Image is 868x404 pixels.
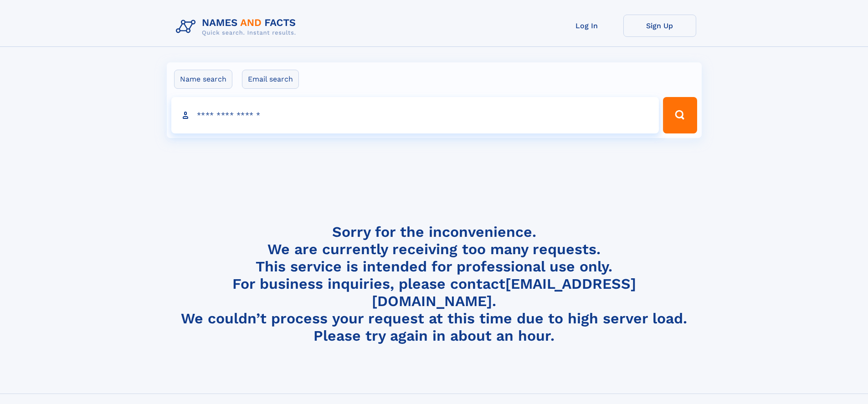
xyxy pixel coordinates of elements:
[623,15,696,37] a: Sign Up
[550,15,623,37] a: Log In
[171,97,659,133] input: search input
[242,70,299,89] label: Email search
[172,15,303,39] img: Logo Names and Facts
[372,275,636,310] a: [EMAIL_ADDRESS][DOMAIN_NAME]
[174,70,232,89] label: Name search
[172,223,696,345] h4: Sorry for the inconvenience. We are currently receiving too many requests. This service is intend...
[663,97,697,133] button: Search Button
